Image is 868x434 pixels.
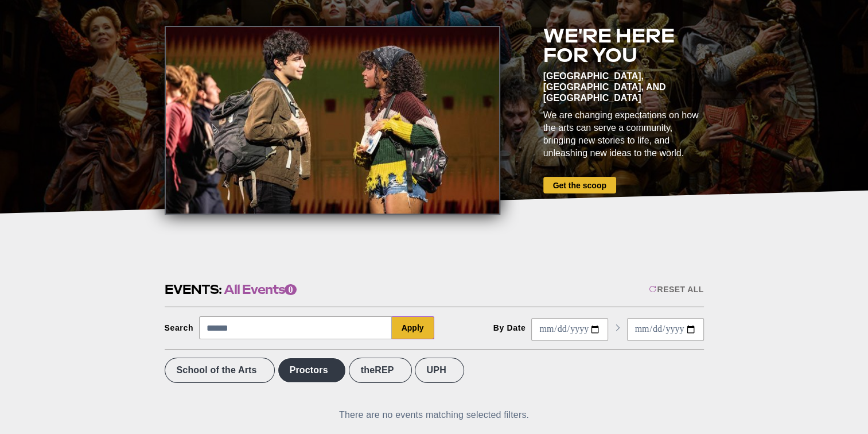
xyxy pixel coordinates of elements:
[165,409,704,421] div: There are no events matching selected filters.
[543,26,704,65] h2: We're here for you
[349,358,412,383] label: theREP
[165,358,275,383] label: School of the Arts
[649,285,703,294] div: Reset All
[392,316,434,339] button: Apply
[165,323,194,332] div: Search
[493,323,526,332] div: By Date
[278,358,346,383] label: Proctors
[543,109,704,160] div: We are changing expectations on how the arts can serve a community, bringing new stories to life,...
[285,284,297,295] span: 0
[543,71,704,103] div: [GEOGRAPHIC_DATA], [GEOGRAPHIC_DATA], and [GEOGRAPHIC_DATA]
[543,177,616,193] a: Get the scoop
[224,281,297,299] span: All Events
[165,281,297,299] h2: Events:
[415,358,464,383] label: UPH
